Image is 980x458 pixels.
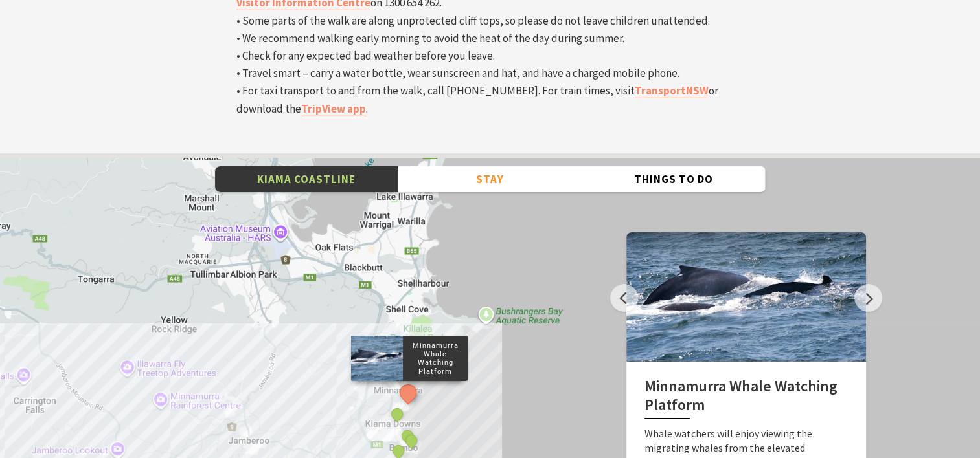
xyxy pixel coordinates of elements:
button: Previous [610,284,638,312]
button: Stay [398,166,582,193]
button: Kiama Coastline [215,166,398,193]
p: Minnamurra Whale Watching Platform [403,340,468,378]
button: See detail about Minnamurra Whale Watching Platform [396,381,420,405]
a: TripView app [301,102,366,116]
button: Things To Do [582,166,765,193]
button: See detail about Jones Beach, Kiama Downs [389,405,405,422]
h2: Minnamurra Whale Watching Platform [644,377,848,419]
a: TransportNSW [635,83,709,98]
button: See detail about Bombo Headland [402,432,419,449]
button: Next [854,284,882,312]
